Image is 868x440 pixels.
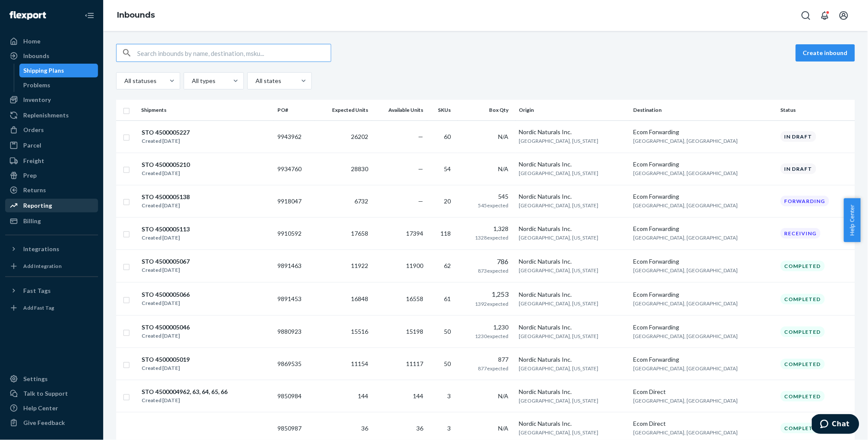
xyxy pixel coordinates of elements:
button: Create inbound [796,44,855,62]
div: STO 4500005019 [142,355,190,364]
div: STO 4500005113 [142,225,190,234]
div: Created [DATE] [142,396,228,405]
span: 60 [444,133,451,140]
div: Created [DATE] [142,234,190,242]
span: N/A [499,425,509,432]
th: SKUs [427,100,458,120]
div: Ecom Forwarding [634,290,774,299]
div: Settings [23,375,48,383]
div: In draft [781,131,816,142]
div: Ecom Forwarding [634,128,774,136]
input: All statuses [123,77,124,85]
div: Ecom Direct [634,388,774,396]
div: Ecom Direct [634,419,774,428]
div: Completed [781,326,825,337]
th: Status [777,100,855,120]
div: Nordic Naturals Inc. [519,192,627,201]
span: 16558 [406,295,424,302]
span: 36 [362,425,369,432]
td: 9891453 [274,283,315,316]
div: Problems [24,81,51,89]
th: Destination [630,100,777,120]
span: 11900 [406,262,424,269]
span: 144 [358,392,369,400]
span: 873 expected [478,268,509,274]
span: 118 [440,230,451,237]
th: Box Qty [458,100,516,120]
a: Settings [5,372,98,386]
a: Problems [19,78,98,92]
div: Replenishments [23,111,69,120]
span: N/A [499,165,509,172]
td: 9910592 [274,217,315,249]
div: Completed [781,294,825,305]
span: [GEOGRAPHIC_DATA], [GEOGRAPHIC_DATA] [634,267,738,274]
input: Search inbounds by name, destination, msku... [137,44,331,62]
input: All states [255,77,255,85]
div: STO 4500005138 [142,193,190,201]
button: Help Center [844,198,861,242]
div: Prep [23,171,37,180]
th: Expected Units [315,100,372,120]
div: Created [DATE] [142,266,190,274]
iframe: Opens a widget where you can chat to one of our agents [812,414,859,436]
span: [GEOGRAPHIC_DATA], [US_STATE] [519,300,599,307]
span: [GEOGRAPHIC_DATA], [US_STATE] [519,397,599,404]
span: 50 [444,360,451,367]
span: 11154 [351,360,369,367]
div: STO 4500004962, 63, 64, 65, 66 [142,388,228,396]
div: Shipping Plans [24,66,65,75]
th: Shipments [138,100,274,120]
a: Inventory [5,93,98,107]
div: Fast Tags [23,286,51,295]
td: 9869535 [274,348,315,380]
div: Parcel [23,141,41,150]
th: Origin [516,100,630,120]
span: 1230 expected [475,333,509,339]
div: Nordic Naturals Inc. [519,355,627,364]
div: Receiving [781,228,821,239]
div: Nordic Naturals Inc. [519,225,627,233]
span: 1392 expected [475,301,509,307]
img: Flexport logo [9,11,46,20]
span: 3 [447,392,451,400]
div: Nordic Naturals Inc. [519,419,627,428]
span: 26202 [351,133,369,140]
div: Ecom Forwarding [634,192,774,201]
div: Completed [781,391,825,402]
a: Returns [5,183,98,197]
span: [GEOGRAPHIC_DATA], [US_STATE] [519,202,599,209]
span: — [419,197,424,205]
span: 20 [444,197,451,205]
span: 36 [417,425,424,432]
td: 9943962 [274,120,315,153]
div: STO 4500005227 [142,128,190,137]
span: 28830 [351,165,369,172]
div: Created [DATE] [142,332,190,340]
a: Replenishments [5,108,98,122]
span: [GEOGRAPHIC_DATA], [US_STATE] [519,234,599,241]
span: 61 [444,295,451,302]
div: STO 4500005067 [142,257,190,266]
button: Open Search Box [797,7,815,24]
div: Home [23,37,40,46]
a: Freight [5,154,98,168]
span: 6732 [355,197,369,205]
span: [GEOGRAPHIC_DATA], [GEOGRAPHIC_DATA] [634,429,738,436]
button: Close Navigation [81,7,98,24]
span: — [419,165,424,172]
span: 16848 [351,295,369,302]
div: Nordic Naturals Inc. [519,160,627,169]
span: 15198 [406,328,424,335]
div: Help Center [23,404,58,412]
span: 17394 [406,230,424,237]
span: [GEOGRAPHIC_DATA], [US_STATE] [519,267,599,274]
span: 17658 [351,230,369,237]
span: 877 expected [478,365,509,372]
div: 545 [461,192,509,201]
div: Nordic Naturals Inc. [519,128,627,136]
a: Shipping Plans [19,64,98,77]
span: 3 [447,425,451,432]
div: Ecom Forwarding [634,355,774,364]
